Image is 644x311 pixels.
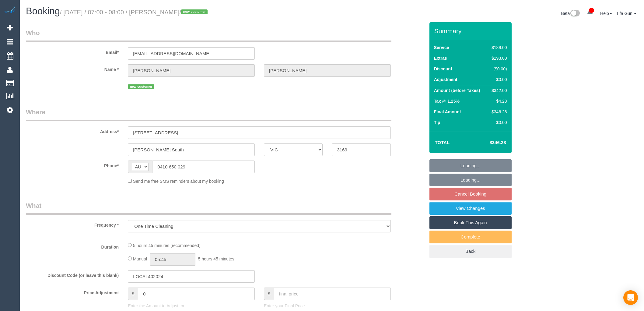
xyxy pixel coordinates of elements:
[489,87,507,94] div: $342.00
[623,290,638,305] div: Open Intercom Messenger
[60,9,209,16] small: / [DATE] / 07:00 - 08:00 / [PERSON_NAME]
[561,11,580,16] a: Beta
[434,66,452,72] label: Discount
[489,119,507,125] div: $0.00
[21,270,123,278] label: Discount Code (or leave this blank)
[434,44,449,51] label: Service
[180,9,210,16] span: /
[434,87,480,94] label: Amount (before Taxes)
[434,76,457,83] label: Adjustment
[128,143,255,156] input: Suburb*
[471,140,506,145] h4: $346.28
[4,6,16,15] img: Automaid Logo
[435,140,450,145] strong: Total
[133,256,147,261] span: Manual
[332,143,390,156] input: Post Code*
[264,64,391,77] input: Last Name*
[21,242,123,250] label: Duration
[429,202,512,215] a: View Changes
[434,109,461,115] label: Final Amount
[434,119,440,125] label: Tip
[128,64,255,77] input: First Name*
[274,288,391,300] input: final price
[489,76,507,83] div: $0.00
[128,47,255,60] input: Email*
[489,55,507,61] div: $193.00
[21,64,123,72] label: Name *
[21,220,123,228] label: Frequency *
[264,303,391,309] p: Enter your Final Price
[21,288,123,296] label: Price Adjustment
[26,28,391,42] legend: Who
[489,109,507,115] div: $346.28
[570,10,580,18] img: New interface
[21,126,123,135] label: Address*
[152,161,255,173] input: Phone*
[128,303,255,309] p: Enter the Amount to Adjust, or
[489,98,507,104] div: $4.28
[429,216,512,229] a: Book This Again
[600,11,612,16] a: Help
[434,98,460,104] label: Tax @ 1.25%
[434,27,509,34] h3: Summary
[26,201,391,215] legend: What
[584,6,596,19] a: 5
[21,161,123,169] label: Phone*
[128,288,138,300] span: $
[21,47,123,55] label: Email*
[181,9,208,14] span: new customer
[128,84,154,89] span: new customer
[489,66,507,72] div: ($0.00)
[26,108,391,121] legend: Where
[429,245,512,258] a: Back
[133,179,224,184] span: Send me free SMS reminders about my booking
[434,55,447,61] label: Extras
[198,256,234,261] span: 5 hours 45 minutes
[133,243,201,248] span: 5 hours 45 minutes (recommended)
[489,44,507,51] div: $189.00
[26,6,60,16] span: Booking
[264,288,274,300] span: $
[589,8,594,13] span: 5
[616,11,636,16] a: Tifa Guni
